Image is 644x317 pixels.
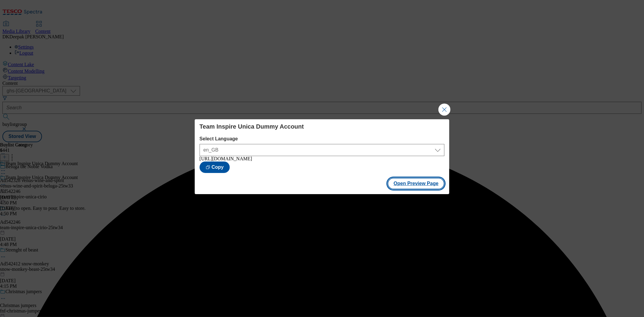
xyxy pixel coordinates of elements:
button: Open Preview Page [388,178,445,189]
h4: Team Inspire Unica Dummy Account [200,123,445,130]
div: Modal [195,119,450,194]
button: Copy [200,162,230,173]
button: Close Modal [438,104,450,116]
div: [URL][DOMAIN_NAME] [200,156,445,162]
label: Select Language [200,136,445,142]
